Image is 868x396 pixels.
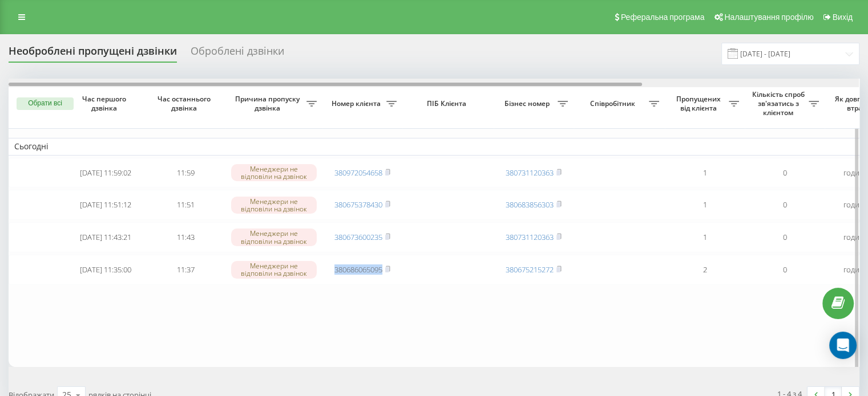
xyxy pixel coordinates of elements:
[191,45,284,63] div: Оброблені дзвінки
[724,13,813,22] span: Налаштування профілю
[66,190,146,220] td: [DATE] 11:51:12
[146,255,225,285] td: 11:37
[231,197,317,214] div: Менеджери не відповіли на дзвінок
[334,264,382,275] a: 380686065095
[506,199,554,210] a: 380683856303
[334,168,382,178] a: 380972054658
[665,158,745,188] td: 1
[745,190,825,220] td: 0
[231,228,317,246] div: Менеджери не відповіли на дзвінок
[671,95,729,112] span: Пропущених від клієнта
[506,168,554,178] a: 380731120363
[75,95,136,112] span: Час першого дзвінка
[579,99,649,108] span: Співробітник
[665,255,745,285] td: 2
[231,261,317,278] div: Менеджери не відповіли на дзвінок
[9,45,177,63] div: Необроблені пропущені дзвінки
[665,190,745,220] td: 1
[750,90,809,117] span: Кількість спроб зв'язатись з клієнтом
[66,222,146,252] td: [DATE] 11:43:21
[499,99,558,108] span: Бізнес номер
[66,255,146,285] td: [DATE] 11:35:00
[506,232,554,242] a: 380731120363
[745,255,825,285] td: 0
[833,13,853,22] span: Вихід
[412,99,484,108] span: ПІБ Клієнта
[665,222,745,252] td: 1
[155,95,216,112] span: Час останнього дзвінка
[745,158,825,188] td: 0
[231,164,317,181] div: Менеджери не відповіли на дзвінок
[621,13,705,22] span: Реферальна програма
[334,232,382,242] a: 380673600235
[506,264,554,275] a: 380675215272
[146,190,225,220] td: 11:51
[146,158,225,188] td: 11:59
[146,222,225,252] td: 11:43
[328,99,386,108] span: Номер клієнта
[17,97,74,110] button: Обрати всі
[745,222,825,252] td: 0
[334,199,382,210] a: 380675378430
[829,332,857,359] div: Open Intercom Messenger
[231,95,306,112] span: Причина пропуску дзвінка
[66,158,146,188] td: [DATE] 11:59:02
